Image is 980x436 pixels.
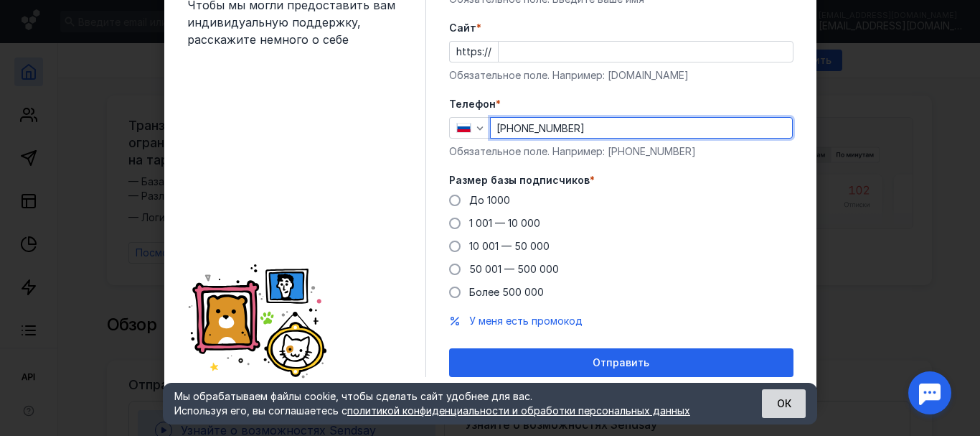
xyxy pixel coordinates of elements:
[449,348,793,377] button: Отправить
[469,240,550,252] span: 10 001 — 50 000
[762,389,806,418] button: ОК
[449,97,496,111] span: Телефон
[469,286,544,298] span: Более 500 000
[593,357,649,369] span: Отправить
[469,263,559,275] span: 50 001 — 500 000
[449,21,476,35] span: Cайт
[469,314,583,328] button: У меня есть промокод
[469,217,540,229] span: 1 001 — 10 000
[347,404,690,417] a: политикой конфиденциальности и обработки персональных данных
[469,194,510,206] span: До 1000
[449,173,590,187] span: Размер базы подписчиков
[174,389,727,418] div: Мы обрабатываем файлы cookie, чтобы сделать сайт удобнее для вас. Используя его, вы соглашаетесь c
[449,68,793,83] div: Обязательное поле. Например: [DOMAIN_NAME]
[449,144,793,159] div: Обязательное поле. Например: [PHONE_NUMBER]
[469,315,583,327] span: У меня есть промокод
